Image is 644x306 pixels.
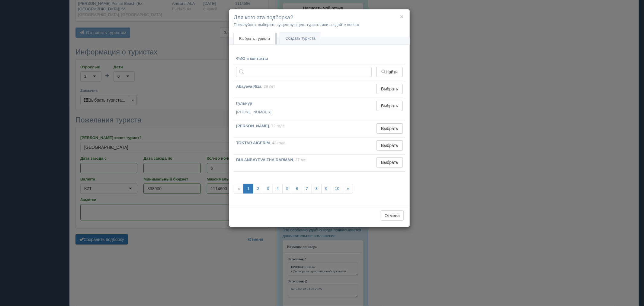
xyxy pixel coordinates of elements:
span: , 39 лет [261,84,275,89]
a: 3 [263,184,273,194]
b: TOKTAR AIGERIM [236,141,270,145]
span: , 72 года [269,124,285,128]
a: 5 [282,184,292,194]
button: Выбрать [376,157,403,168]
a: 4 [273,184,283,194]
button: Выбрать [376,123,403,134]
a: 6 [292,184,302,194]
p: Пожалуйста, выберите существующего туриста или создайте нового [234,22,405,28]
b: Гульнур [236,101,252,106]
span: , 37 лет [293,158,307,162]
b: BULANBAYEVA ZHAIDARMAN [236,158,293,162]
a: Выбрать туриста [234,33,275,45]
button: Найти [376,67,403,77]
a: 7 [302,184,312,194]
span: « [234,184,244,194]
p: [PHONE_NUMBER] [236,109,372,115]
button: × [400,13,404,20]
a: 2 [253,184,263,194]
th: ФИО и контакты [234,54,374,64]
b: Abayeva Riza [236,84,261,89]
a: 8 [312,184,322,194]
button: Выбрать [376,84,403,94]
button: Отмена [381,210,404,221]
b: [PERSON_NAME] [236,124,269,128]
a: » [343,184,353,194]
a: 10 [331,184,343,194]
a: Создать туриста [280,32,321,45]
button: Выбрать [376,101,403,111]
button: Выбрать [376,140,403,151]
span: , 42 года [270,141,286,145]
input: Поиск по ФИО, паспорту или контактам [236,67,372,77]
h4: Для кого эта подборка? [234,14,405,22]
a: 9 [321,184,331,194]
a: 1 [243,184,253,194]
